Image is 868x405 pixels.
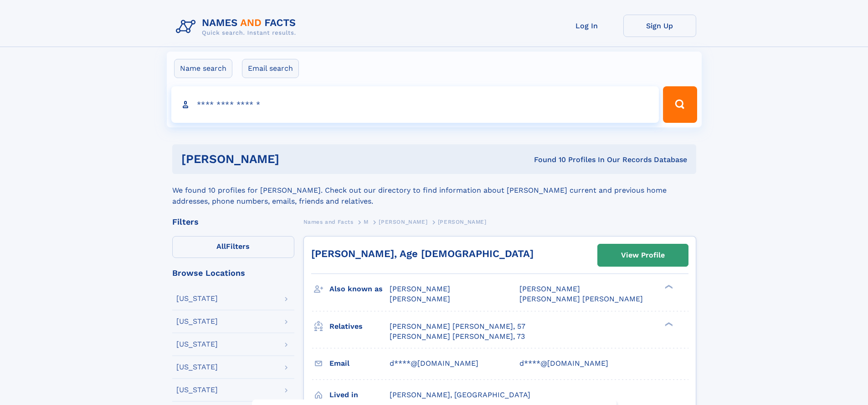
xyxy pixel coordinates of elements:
span: [PERSON_NAME] [519,284,580,293]
h1: [PERSON_NAME] [181,153,407,165]
div: [US_STATE] [176,295,218,302]
a: Sign Up [623,15,696,37]
input: search input [171,86,659,123]
span: [PERSON_NAME] [390,295,450,303]
div: ❯ [663,284,673,290]
span: [PERSON_NAME] [390,284,450,293]
label: Name search [174,59,232,78]
div: [US_STATE] [176,318,218,325]
button: Search Button [663,86,697,123]
h3: Email [329,356,390,371]
div: We found 10 profiles for [PERSON_NAME]. Check out our directory to find information about [PERSON... [172,174,696,207]
div: Filters [172,218,294,226]
a: [PERSON_NAME] [379,216,427,227]
span: All [216,242,226,251]
div: [US_STATE] [176,386,218,394]
img: Logo Names and Facts [172,15,303,39]
span: [PERSON_NAME], [GEOGRAPHIC_DATA] [390,390,530,399]
h3: Lived in [329,387,390,403]
a: [PERSON_NAME] [PERSON_NAME], 73 [390,331,525,342]
div: Found 10 Profiles In Our Records Database [406,155,687,165]
a: Names and Facts [303,216,354,227]
label: Filters [172,236,294,258]
span: M [364,219,369,225]
a: Log In [550,15,623,37]
h3: Also known as [329,281,390,297]
div: Browse Locations [172,269,294,277]
a: [PERSON_NAME] [PERSON_NAME], 57 [390,321,525,331]
div: [US_STATE] [176,341,218,348]
a: [PERSON_NAME], Age [DEMOGRAPHIC_DATA] [311,248,534,259]
span: [PERSON_NAME] [PERSON_NAME] [519,295,643,303]
h3: Relatives [329,319,390,334]
a: View Profile [598,244,688,266]
div: [US_STATE] [176,363,218,371]
div: View Profile [621,245,665,266]
a: M [364,216,369,227]
span: [PERSON_NAME] [379,219,427,225]
span: [PERSON_NAME] [438,219,487,225]
div: ❯ [663,321,673,327]
label: Email search [242,59,299,78]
